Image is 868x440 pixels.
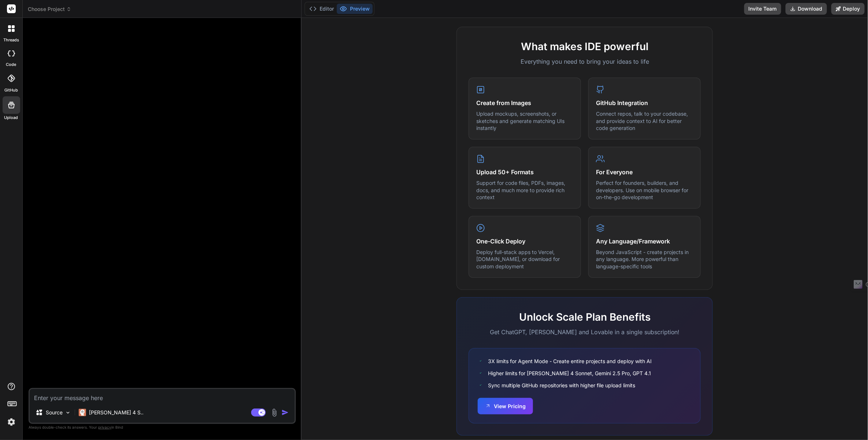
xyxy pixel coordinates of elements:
[596,237,693,246] h4: Any Language/Framework
[596,98,693,107] h4: GitHub Integration
[596,168,693,176] h4: For Everyone
[5,416,18,428] img: settings
[476,237,573,246] h4: One-Click Deploy
[3,37,19,43] label: threads
[282,409,289,416] img: icon
[476,110,573,132] p: Upload mockups, screenshots, or sketches and generate matching UIs instantly
[469,309,701,325] h2: Unlock Scale Plan Benefits
[488,369,651,377] span: Higher limits for [PERSON_NAME] 4 Sonnet, Gemini 2.5 Pro, GPT 4.1
[469,328,701,336] p: Get ChatGPT, [PERSON_NAME] and Lovable in a single subscription!
[478,398,533,414] button: View Pricing
[488,357,652,365] span: 3X limits for Agent Mode - Create entire projects and deploy with AI
[46,409,63,416] p: Source
[4,87,18,93] label: GitHub
[596,110,693,132] p: Connect repos, talk to your codebase, and provide context to AI for better code generation
[786,3,827,15] button: Download
[89,409,144,416] p: [PERSON_NAME] 4 S..
[476,249,573,270] p: Deploy full-stack apps to Vercel, [DOMAIN_NAME], or download for custom deployment
[488,381,635,389] span: Sync multiple GitHub repositories with higher file upload limits
[98,425,111,429] span: privacy
[29,424,296,431] p: Always double-check its answers. Your in Bind
[270,409,279,417] img: attachment
[469,57,701,66] p: Everything you need to bring your ideas to life
[596,179,693,201] p: Perfect for founders, builders, and developers. Use on mobile browser for on-the-go development
[469,39,701,54] h2: What makes IDE powerful
[337,4,373,14] button: Preview
[306,4,337,14] button: Editor
[596,249,693,270] p: Beyond JavaScript - create projects in any language. More powerful than language-specific tools
[28,5,71,13] span: Choose Project
[65,410,71,416] img: Pick Models
[6,61,16,68] label: code
[79,409,86,416] img: Claude 4 Sonnet
[476,98,573,107] h4: Create from Images
[744,3,781,15] button: Invite Team
[831,3,865,15] button: Deploy
[476,168,573,176] h4: Upload 50+ Formats
[476,179,573,201] p: Support for code files, PDFs, images, docs, and much more to provide rich context
[4,115,18,121] label: Upload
